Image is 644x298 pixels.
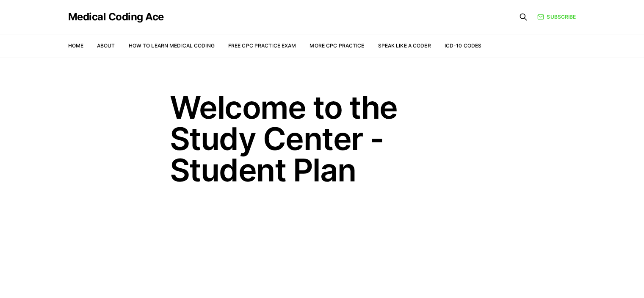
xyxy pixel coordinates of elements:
a: ICD-10 Codes [445,42,481,49]
a: Speak Like a Coder [378,42,431,49]
a: About [97,42,115,49]
h1: Welcome to the Study Center - Student Plan [170,92,475,186]
a: Home [68,42,83,49]
a: Medical Coding Ace [68,12,164,22]
a: Subscribe [537,13,576,21]
a: How to Learn Medical Coding [129,42,215,49]
a: Free CPC Practice Exam [228,42,296,49]
a: More CPC Practice [310,42,364,49]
